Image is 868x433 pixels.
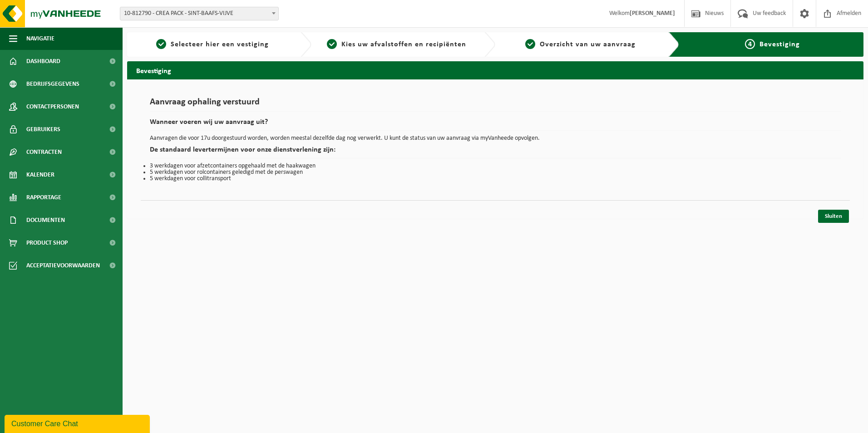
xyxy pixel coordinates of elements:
[120,7,279,20] span: 10-812790 - CREA PACK - SINT-BAAFS-VIJVE
[132,39,293,50] a: 1Selecteer hier een vestiging
[120,7,278,20] span: 10-812790 - CREA PACK - SINT-BAAFS-VIJVE
[818,210,849,223] a: Sluiten
[26,163,54,186] span: Kalender
[171,41,269,48] span: Selecteer hier een vestiging
[26,141,62,163] span: Contracten
[150,169,841,176] li: 5 werkdagen voor rolcontainers geledigd met de perswagen
[150,98,841,112] h1: Aanvraag ophaling verstuurd
[540,41,636,48] span: Overzicht van uw aanvraag
[316,39,478,50] a: 2Kies uw afvalstoffen en recipiënten
[26,186,61,209] span: Rapportage
[745,39,755,49] span: 4
[525,39,535,49] span: 3
[156,39,166,49] span: 1
[127,61,863,79] h2: Bevestiging
[630,10,675,17] strong: [PERSON_NAME]
[26,73,79,95] span: Bedrijfsgegevens
[150,163,841,169] li: 3 werkdagen voor afzetcontainers opgehaald met de haakwagen
[150,146,841,158] h2: De standaard levertermijnen voor onze dienstverlening zijn:
[26,209,65,231] span: Documenten
[26,118,60,141] span: Gebruikers
[500,39,661,50] a: 3Overzicht van uw aanvraag
[150,135,841,142] p: Aanvragen die voor 17u doorgestuurd worden, worden meestal dezelfde dag nog verwerkt. U kunt de s...
[327,39,337,49] span: 2
[26,27,54,50] span: Navigatie
[5,413,152,433] iframe: chat widget
[26,50,60,73] span: Dashboard
[26,95,79,118] span: Contactpersonen
[150,176,841,182] li: 5 werkdagen voor collitransport
[26,231,68,254] span: Product Shop
[759,41,800,48] span: Bevestiging
[26,254,100,277] span: Acceptatievoorwaarden
[341,41,466,48] span: Kies uw afvalstoffen en recipiënten
[150,118,841,131] h2: Wanneer voeren wij uw aanvraag uit?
